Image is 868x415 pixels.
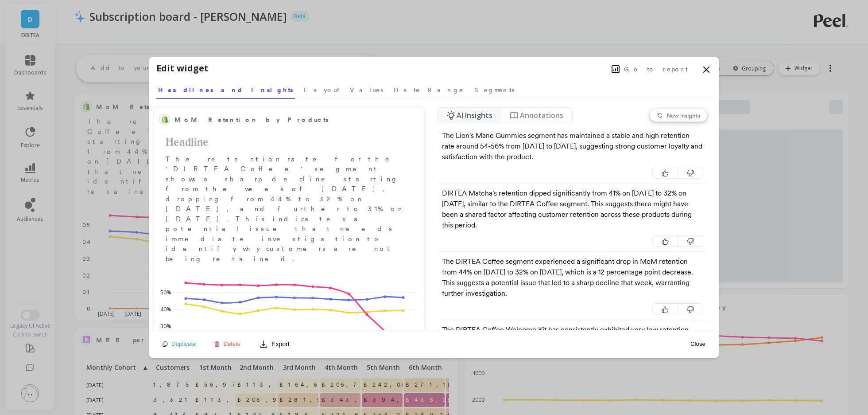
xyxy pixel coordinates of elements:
nav: Tabs [156,78,712,99]
span: Headlines and Insights [158,86,293,94]
p: The Lion's Mane Gummies segment has maintained a stable and high retention rate around 54-56% fro... [442,130,704,162]
span: Duplicate [171,341,196,347]
span: Date Range [394,86,464,94]
span: Annotations [520,110,563,121]
span: Go to report [624,65,688,74]
img: api.shopify.svg [161,116,168,123]
p: The DIRTEA Coffee segment experienced a significant drop in MoM retention from 44% on [DATE] to 3... [442,256,704,299]
button: Duplicate [160,340,199,348]
span: Values [350,86,383,94]
button: Close [688,340,708,348]
span: Segments [474,86,514,94]
span: MoM Retention by Products [174,114,391,126]
span: Layout [304,86,339,94]
span: Delete [224,341,241,347]
h2: Headline [159,134,419,151]
button: New insights [649,109,708,122]
p: The retention rate for the 'DIRTEA Coffee' segment shows a sharp decline starting from the week o... [159,154,419,264]
span: MoM Retention by Products [174,115,329,125]
span: AI Insights [457,110,492,121]
span: New insights [666,112,700,119]
img: duplicate icon [163,341,168,347]
button: Delete [211,340,244,348]
h1: Edit widget [156,62,209,75]
p: DIRTEA Matcha's retention dipped significantly from 41% on [DATE] to 32% on [DATE], similar to th... [442,188,704,231]
p: The DIRTEA Coffee Welcome Kit has consistently exhibited very low retention rates, below 4%, thro... [442,325,704,356]
button: Go to report [609,63,690,75]
button: Export [256,337,293,351]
